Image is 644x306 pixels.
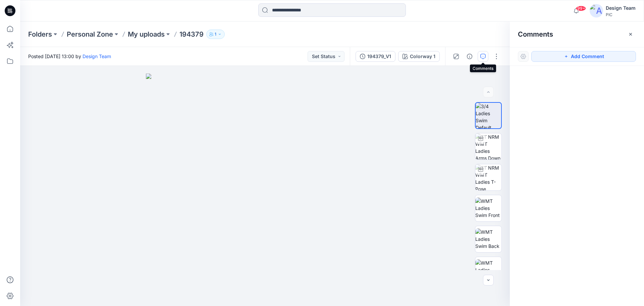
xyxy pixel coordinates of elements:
p: 194379 [179,30,204,39]
span: Posted [DATE] 13:00 by [28,53,111,60]
a: My uploads [128,30,165,39]
h2: Comments [518,30,553,38]
div: Design Team [606,4,636,12]
button: 1 [206,30,225,39]
img: WMT Ladies Swim Front [475,198,501,219]
div: Colorway 1 [410,53,435,60]
div: 194379_V1 [367,53,391,60]
img: TT NRM WMT Ladies Arms Down [475,133,501,160]
img: WMT Ladies Swim Back [475,228,501,250]
button: Add Comment [531,51,636,62]
img: 3/4 Ladies Swim Default [476,103,501,128]
a: Design Team [83,53,111,59]
button: 194379_V1 [356,51,395,62]
div: PIC [606,12,636,17]
img: avatar [590,4,603,17]
a: Personal Zone [67,30,113,39]
p: 1 [215,31,216,38]
img: WMT Ladies Swim Left [475,259,501,280]
button: Details [464,51,475,62]
img: TT NRM WMT Ladies T-Pose [475,164,501,190]
a: Folders [28,30,52,39]
span: 99+ [576,6,586,11]
button: Colorway 1 [398,51,440,62]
